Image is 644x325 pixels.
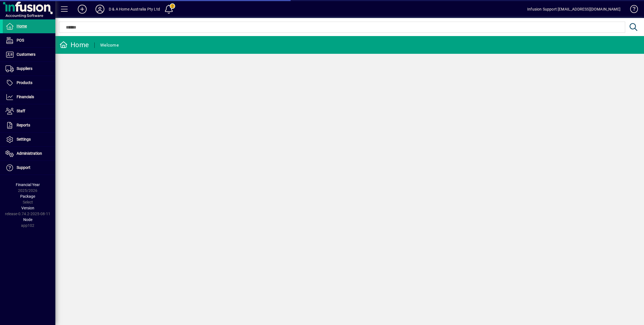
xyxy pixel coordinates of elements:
[17,95,34,99] span: Financials
[3,161,55,175] a: Support
[23,217,32,222] span: Node
[100,41,119,50] div: Welcome
[3,48,55,62] a: Customers
[527,5,620,14] div: Infusion Support [EMAIL_ADDRESS][DOMAIN_NAME]
[3,133,55,146] a: Settings
[626,1,637,19] a: Knowledge Base
[3,104,55,118] a: Staff
[3,76,55,90] a: Products
[3,62,55,76] a: Suppliers
[3,90,55,104] a: Financials
[60,40,89,49] div: Home
[91,4,109,14] button: Profile
[20,194,35,199] span: Package
[17,151,42,156] span: Administration
[17,165,30,170] span: Support
[17,123,30,127] span: Reports
[17,52,35,57] span: Customers
[17,66,32,71] span: Suppliers
[73,4,91,14] button: Add
[109,5,160,14] div: D & A Home Australia Pty Ltd
[17,80,32,85] span: Products
[17,24,27,28] span: Home
[3,118,55,132] a: Reports
[3,34,55,47] a: POS
[17,38,24,42] span: POS
[17,109,25,113] span: Staff
[17,137,31,141] span: Settings
[21,206,34,210] span: Version
[3,147,55,161] a: Administration
[16,182,40,187] span: Financial Year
